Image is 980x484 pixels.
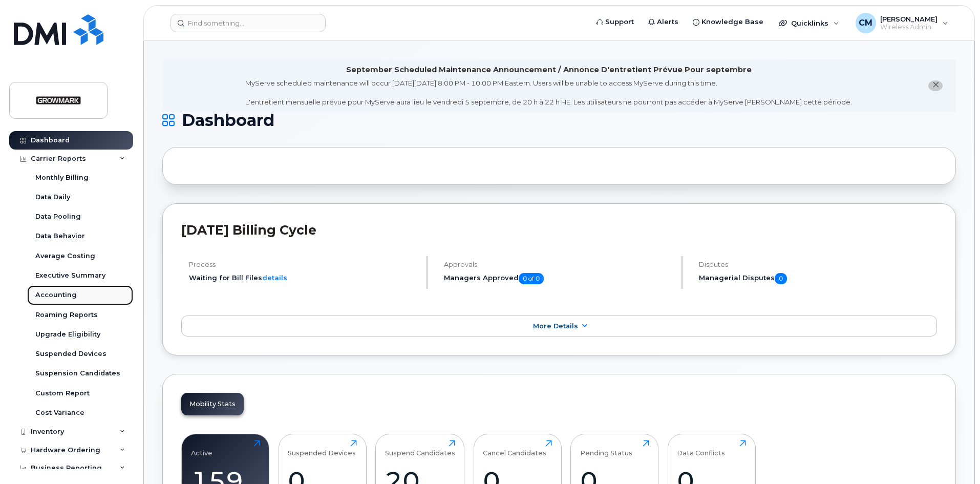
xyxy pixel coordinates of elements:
div: Cancel Candidates [483,440,546,457]
div: Pending Status [580,440,632,457]
div: Suspend Candidates [385,440,455,457]
div: Active [191,440,212,457]
h5: Managers Approved [444,273,673,284]
div: Suspended Devices [288,440,356,457]
div: MyServe scheduled maintenance will occur [DATE][DATE] 8:00 PM - 10:00 PM Eastern. Users will be u... [245,78,852,107]
h2: [DATE] Billing Cycle [181,222,937,238]
h4: Process [189,261,418,268]
h5: Managerial Disputes [699,273,937,284]
div: Data Conflicts [677,440,725,457]
span: 0 of 0 [519,273,544,284]
a: details [262,273,287,282]
div: September Scheduled Maintenance Announcement / Annonce D'entretient Prévue Pour septembre [346,65,752,75]
span: 0 [775,273,787,284]
span: More Details [533,322,578,330]
li: Waiting for Bill Files [189,273,418,283]
h4: Disputes [699,261,937,268]
span: Dashboard [182,113,274,128]
h4: Approvals [444,261,673,268]
button: close notification [928,80,943,91]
